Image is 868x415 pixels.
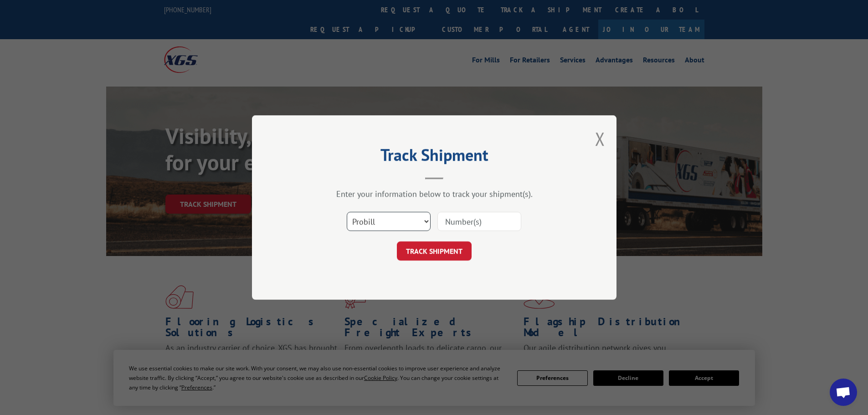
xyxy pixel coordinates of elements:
[397,241,472,261] button: TRACK SHIPMENT
[830,379,857,406] div: Open chat
[298,189,571,199] div: Enter your information below to track your shipment(s).
[595,127,605,151] button: Close modal
[437,212,521,231] input: Number(s)
[298,149,571,166] h2: Track Shipment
